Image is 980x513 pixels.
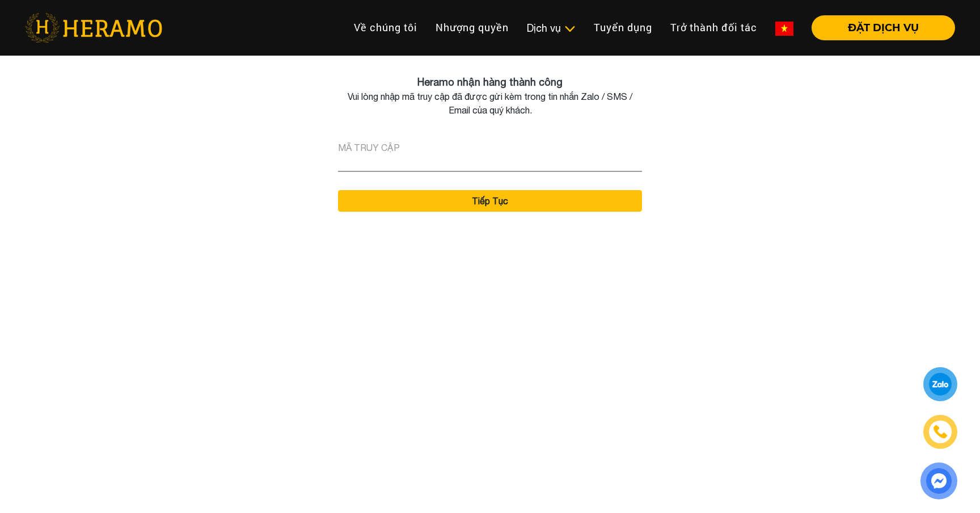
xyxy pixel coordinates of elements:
div: Dịch vụ [527,20,576,36]
img: subToggleIcon [564,23,576,35]
button: ĐẶT DỊCH VỤ [812,15,955,40]
img: heramo-logo.png [25,13,162,43]
a: ĐẶT DỊCH VỤ [802,23,955,33]
a: Về chúng tôi [345,15,426,40]
button: Tiếp Tục [338,190,642,212]
div: Heramo nhận hàng thành công [320,74,660,90]
a: Trở thành đối tác [661,15,766,40]
a: phone-icon [925,417,956,447]
div: Vui lòng nhập mã truy cập đã được gửi kèm trong tin nhắn Zalo / SMS / Email của quý khách. [320,90,660,117]
a: Tuyển dụng [585,15,661,40]
img: phone-icon [934,426,947,438]
img: vn-flag.png [775,22,793,36]
a: Nhượng quyền [426,15,518,40]
label: MÃ TRUY CẬP [338,141,400,154]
